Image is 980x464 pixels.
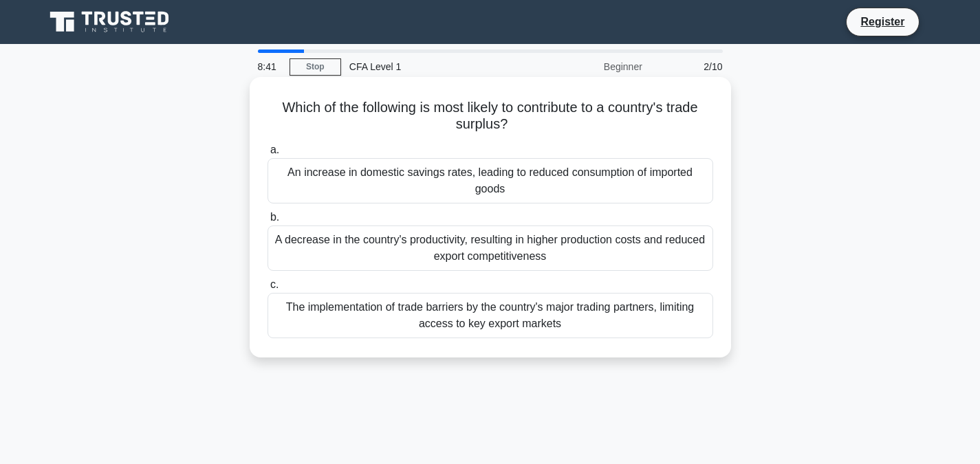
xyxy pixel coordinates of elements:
h5: Which of the following is most likely to contribute to a country's trade surplus? [266,99,715,133]
a: Register [852,13,913,30]
div: 2/10 [651,53,731,80]
span: b. [270,211,279,223]
div: The implementation of trade barriers by the country's major trading partners, limiting access to ... [268,293,713,338]
div: Beginner [530,53,651,80]
div: An increase in domestic savings rates, leading to reduced consumption of imported goods [268,158,713,203]
a: Stop [290,58,341,76]
div: CFA Level 1 [341,53,530,80]
div: A decrease in the country's productivity, resulting in higher production costs and reduced export... [268,225,713,271]
span: a. [270,144,279,155]
div: 8:41 [250,53,290,80]
span: c. [270,278,279,290]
